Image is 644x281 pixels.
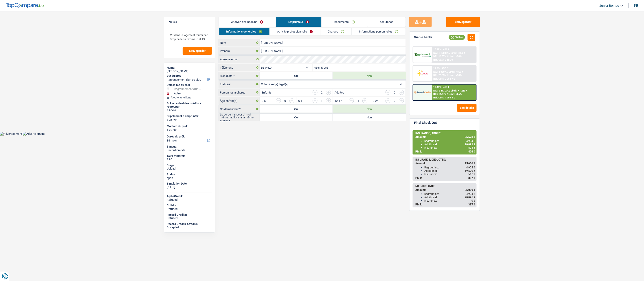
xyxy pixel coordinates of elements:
[471,199,475,202] span: 0 €
[424,196,475,199] div: Additional:
[449,35,465,40] div: Viable
[219,105,260,113] label: Co-demandeur ?
[414,121,437,125] div: Final Check-Out
[468,173,475,176] span: 517 €
[167,148,212,152] div: Record Credits
[424,173,475,176] div: Insurance:
[219,64,260,71] label: Téléphone
[283,99,287,102] div: 0
[320,28,352,35] a: Charges
[424,199,475,202] div: Insurance:
[167,66,212,70] div: Name:
[415,176,475,180] div: PMT:
[167,129,168,132] span: €
[167,182,212,185] div: Simulation Date:
[415,188,475,192] div: Amount:
[167,216,212,220] div: Refused
[260,72,333,79] label: Oui
[415,203,475,206] div: PMT:
[447,70,448,73] span: /
[449,55,462,58] span: Limit: <50%
[260,105,333,113] label: Oui
[167,102,212,109] div: Solde restant des crédits à regrouper
[183,47,212,55] button: Sauvegarder
[167,185,212,189] div: [DATE]
[434,74,447,77] span: DTI: 26.83%
[167,135,211,138] label: Durée du prêt:
[449,52,450,54] span: /
[167,213,212,217] div: Record Credits:
[167,204,212,207] div: Cofidis:
[219,72,260,79] label: Blacklisté ?
[434,96,455,99] div: Ref. Cost: 1 998,3 €
[167,74,211,78] label: But du prêt:
[434,59,453,61] div: Ref. Cost: 2 105 €
[322,17,367,27] a: Documents
[219,97,260,104] label: Âge enfant(s)
[276,17,322,27] a: Emprunteur
[468,176,475,180] span: 397 €
[335,91,344,94] label: Adultes
[434,86,449,89] div: 10.45% | 415 €
[313,64,406,71] input: 401020304
[219,28,269,35] a: Informations générales
[219,81,260,88] label: État civil
[167,118,168,122] span: €
[219,17,276,27] a: Analyse des besoins
[424,146,475,149] div: Insurance:
[219,89,260,96] label: Personnes à charge
[434,93,447,96] span: DTI: 14.67%
[414,88,431,96] img: Record Credits
[167,226,212,229] div: Accepted
[415,150,475,153] div: PMT:
[465,162,475,165] span: 25 000 €
[414,52,431,57] img: AlphaCredit
[447,93,448,96] span: /
[167,145,212,148] div: Banque:
[596,2,623,9] a: Junior Bombo
[451,89,468,92] span: Limit: >1.253 €
[260,114,333,121] label: Oui
[167,70,212,73] div: [PERSON_NAME]
[415,135,475,139] div: Amount:
[424,169,475,172] div: Additional:
[424,139,475,143] div: Regrouping:
[447,55,448,58] span: /
[219,56,260,63] label: Adresse email
[414,35,432,39] div: Viable banks
[415,185,475,188] div: NO INSURANCE:
[449,89,450,92] span: /
[415,162,475,165] div: Amount:
[465,188,475,192] span: 25 000 €
[446,17,480,27] button: Sauvegarder
[167,114,211,118] label: Supplément à emprunter:
[466,192,475,196] span: 4 904 €
[262,91,272,94] label: Enfants
[352,28,406,35] a: Informations personnelles
[270,28,320,35] a: Activité professionnelle
[465,169,475,172] span: 19 579 €
[167,173,212,176] div: Status:
[415,158,475,161] div: INSURANCE, DEDUCTED:
[434,52,449,54] span: NAI: 2 120,8 €
[600,4,619,8] span: Junior Bombo
[468,146,475,149] span: 525 €
[367,17,406,27] a: Assurance
[634,3,638,8] div: fr
[219,47,260,54] label: Prénom
[167,167,212,170] div: Upload
[167,96,212,99] div: Ajouter une ligne
[466,139,475,143] span: 4 904 €
[169,20,210,24] h5: Notes
[167,207,212,211] div: Refused
[219,114,260,121] label: Le co-demandeur et moi-même habitons à la même adresse
[167,198,212,202] div: Refused
[457,104,477,112] button: See details
[434,89,449,92] span: NAI: 2 413,2 €
[167,109,212,112] div: 4.904 €
[465,135,475,139] span: 25 528 €
[451,52,466,54] span: Limit: >850 €
[468,203,475,206] span: 397 €
[167,124,211,128] label: Montant du prêt:
[333,105,406,113] label: Non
